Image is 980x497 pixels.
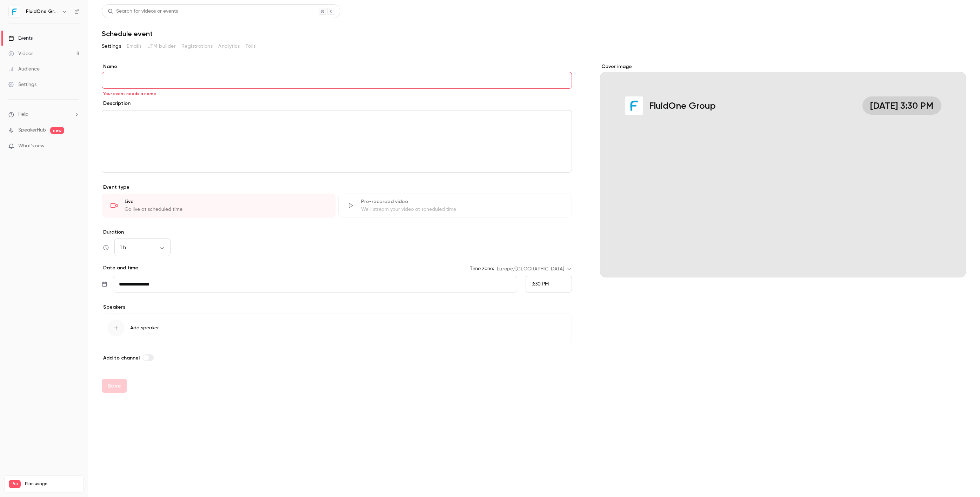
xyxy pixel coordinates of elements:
[470,265,494,272] label: Time zone:
[102,184,572,191] p: Event type
[600,63,966,70] label: Cover image
[361,198,563,205] div: Pre-recorded video
[497,266,572,273] div: Europe/[GEOGRAPHIC_DATA]
[9,480,21,488] span: Pro
[102,314,572,342] button: Add speaker
[102,110,572,173] section: description
[8,50,33,57] div: Videos
[103,355,140,361] span: Add to channel
[8,111,79,118] li: help-dropdown-opener
[338,194,572,217] div: Pre-recorded videoWe'll stream your video at scheduled time
[71,143,79,149] iframe: Noticeable Trigger
[102,304,572,311] p: Speakers
[8,81,36,88] div: Settings
[102,194,335,217] div: LiveGo live at scheduled time
[108,8,178,15] div: Search for videos or events
[125,206,327,213] div: Go live at scheduled time
[18,142,45,150] span: What's new
[130,324,159,331] span: Add speaker
[8,66,40,73] div: Audience
[25,481,79,487] span: Plan usage
[526,276,572,293] div: From
[26,8,59,15] h6: FluidOne Group
[50,127,64,134] span: new
[125,198,327,205] div: Live
[246,43,256,50] span: Polls
[102,229,572,236] label: Duration
[361,206,563,213] div: We'll stream your video at scheduled time
[102,41,121,52] button: Settings
[9,6,20,17] img: FluidOne Group
[18,111,28,118] span: Help
[8,35,33,42] div: Events
[127,43,141,50] span: Emails
[532,282,549,287] span: 3:30 PM
[102,110,572,172] div: editor
[218,43,240,50] span: Analytics
[18,127,46,134] a: SpeakerHub
[181,43,213,50] span: Registrations
[102,63,572,70] label: Name
[600,63,966,277] section: Cover image
[102,29,966,38] h1: Schedule event
[147,43,176,50] span: UTM builder
[103,91,156,96] span: Your event needs a name
[102,264,138,271] p: Date and time
[114,244,171,251] div: 1 h
[102,100,131,107] label: Description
